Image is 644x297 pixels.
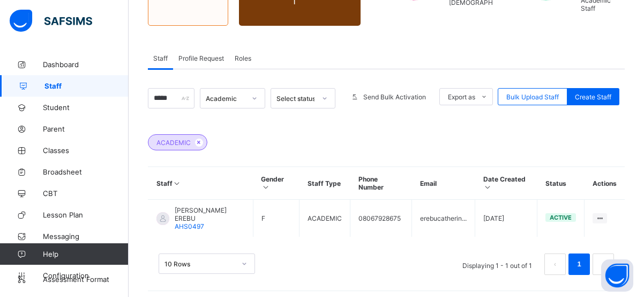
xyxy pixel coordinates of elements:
[148,167,253,200] th: Staff
[544,253,566,275] li: 上一页
[164,260,235,268] div: 10 Rows
[10,10,92,32] img: safsims
[574,257,584,271] a: 1
[43,60,129,69] span: Dashboard
[448,93,475,101] span: Export as
[601,259,633,292] button: Open asap
[299,200,350,237] td: ACADEMIC
[43,211,129,219] span: Lesson Plan
[276,95,316,103] div: Select status
[153,54,168,62] span: Staff
[253,200,299,237] td: F
[43,250,128,258] span: Help
[44,82,129,90] span: Staff
[483,183,492,191] i: Sort in Ascending Order
[575,93,611,101] span: Create Staff
[43,271,128,280] span: Configuration
[156,139,191,147] span: ACADEMIC
[43,232,129,241] span: Messaging
[593,253,614,275] li: 下一页
[43,125,129,133] span: Parent
[363,93,426,101] span: Send Bulk Activation
[412,200,475,237] td: erebucatherin...
[537,167,585,200] th: Status
[261,183,270,191] i: Sort in Ascending Order
[43,189,129,198] span: CBT
[299,167,350,200] th: Staff Type
[43,168,129,176] span: Broadsheet
[585,167,625,200] th: Actions
[568,253,590,275] li: 1
[178,54,224,62] span: Profile Request
[544,253,566,275] button: prev page
[235,54,251,62] span: Roles
[475,167,537,200] th: Date Created
[350,167,412,200] th: Phone Number
[206,95,245,103] div: Academic
[175,206,245,222] span: [PERSON_NAME] EREBU
[175,222,204,230] span: AHS0497
[412,167,475,200] th: Email
[454,253,540,275] li: Displaying 1 - 1 out of 1
[173,179,182,187] i: Sort in Ascending Order
[43,103,129,112] span: Student
[550,214,572,221] span: active
[253,167,299,200] th: Gender
[475,200,537,237] td: [DATE]
[350,200,412,237] td: 08067928675
[506,93,559,101] span: Bulk Upload Staff
[593,253,614,275] button: next page
[43,146,129,155] span: Classes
